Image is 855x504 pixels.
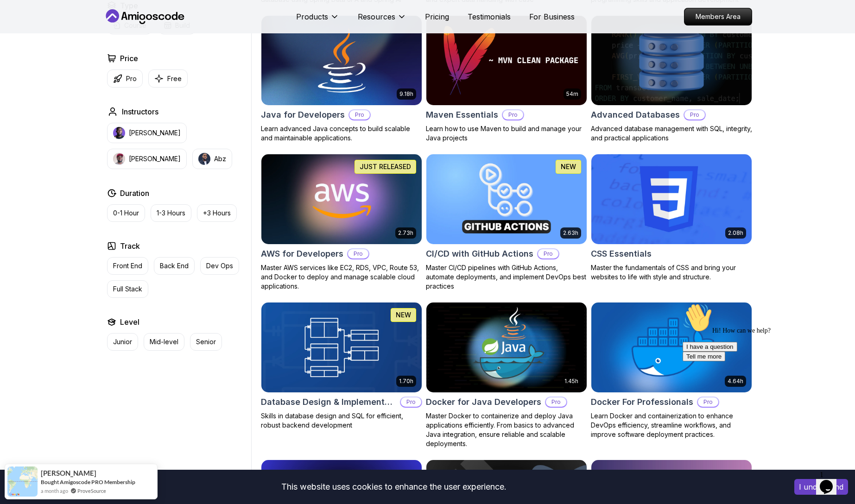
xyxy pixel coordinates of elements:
[296,11,328,22] p: Products
[538,249,558,258] p: Pro
[468,11,511,22] a: Testimonials
[261,247,343,260] h2: AWS for Developers
[591,263,752,282] p: Master the fundamentals of CSS and bring your websites to life with style and structure.
[396,310,411,320] p: NEW
[794,479,848,495] button: Accept cookies
[398,229,413,237] p: 2.73h
[144,333,184,351] button: Mid-level
[122,106,158,117] h2: Instructors
[426,302,587,392] img: Docker for Java Developers card
[591,154,752,282] a: CSS Essentials card2.08hCSS EssentialsMaster the fundamentals of CSS and bring your websites to l...
[113,284,142,294] p: Full Stack
[296,11,339,30] button: Products
[684,8,752,25] p: Members Area
[426,16,587,106] img: Maven Essentials card
[561,162,576,171] p: NEW
[206,261,233,271] p: Dev Ops
[816,467,846,495] iframe: chat widget
[684,8,752,25] a: Members Area
[426,396,541,409] h2: Docker for Java Developers
[4,4,33,33] img: :wave:
[126,74,137,83] p: Pro
[120,188,149,199] h2: Duration
[529,11,575,22] a: For Business
[214,154,226,164] p: Abz
[503,110,523,120] p: Pro
[358,11,406,30] button: Resources
[399,378,413,385] p: 1.70h
[203,208,231,218] p: +3 Hours
[261,154,422,291] a: AWS for Developers card2.73hJUST RELEASEDAWS for DevelopersProMaster AWS services like EC2, RDS, ...
[197,204,237,222] button: +3 Hours
[426,15,587,143] a: Maven Essentials card54mMaven EssentialsProLearn how to use Maven to build and manage your Java p...
[591,124,752,143] p: Advanced database management with SQL, integrity, and practical applications
[148,69,188,88] button: Free
[120,240,140,252] h2: Track
[261,302,422,430] a: Database Design & Implementation card1.70hNEWDatabase Design & ImplementationProSkills in databas...
[77,487,106,495] a: ProveSource
[113,261,142,271] p: Front End
[200,257,239,275] button: Dev Ops
[679,299,846,462] iframe: chat widget
[7,466,38,497] img: provesource social proof notification image
[107,123,187,143] button: instructor img[PERSON_NAME]
[426,247,533,260] h2: CI/CD with GitHub Actions
[360,162,411,171] p: JUST RELEASED
[425,11,449,22] p: Pricing
[107,69,143,88] button: Pro
[426,302,587,448] a: Docker for Java Developers card1.45hDocker for Java DevelopersProMaster Docker to containerize an...
[348,249,368,258] p: Pro
[261,124,422,143] p: Learn advanced Java concepts to build scalable and maintainable applications.
[160,261,189,271] p: Back End
[107,204,145,222] button: 0-1 Hour
[4,28,92,35] span: Hi! How can we help?
[591,16,752,106] img: Advanced Databases card
[41,469,96,477] span: [PERSON_NAME]
[566,90,578,98] p: 54m
[426,411,587,448] p: Master Docker to containerize and deploy Java applications efficiently. From basics to advanced J...
[591,411,752,439] p: Learn Docker and containerization to enhance DevOps efficiency, streamline workflows, and improve...
[261,16,422,106] img: Java for Developers card
[151,204,191,222] button: 1-3 Hours
[198,153,210,165] img: instructor img
[154,257,195,275] button: Back End
[426,108,498,121] h2: Maven Essentials
[399,90,413,98] p: 9.18h
[257,152,425,246] img: AWS for Developers card
[684,110,705,120] p: Pro
[107,149,187,169] button: instructor img[PERSON_NAME]
[728,229,743,237] p: 2.08h
[113,208,139,218] p: 0-1 Hour
[150,337,178,346] p: Mid-level
[7,477,780,497] div: This website uses cookies to enhance the user experience.
[261,15,422,143] a: Java for Developers card9.18hJava for DevelopersProLearn advanced Java concepts to build scalable...
[261,396,396,409] h2: Database Design & Implementation
[591,108,680,121] h2: Advanced Databases
[426,154,587,244] img: CI/CD with GitHub Actions card
[426,124,587,143] p: Learn how to use Maven to build and manage your Java projects
[261,263,422,291] p: Master AWS services like EC2, RDS, VPC, Route 53, and Docker to deploy and manage scalable cloud ...
[190,333,222,351] button: Senior
[60,479,135,485] a: Amigoscode PRO Membership
[120,53,138,64] h2: Price
[41,487,68,495] span: a month ago
[107,280,148,298] button: Full Stack
[591,154,752,244] img: CSS Essentials card
[129,128,181,138] p: [PERSON_NAME]
[113,337,132,346] p: Junior
[401,397,421,407] p: Pro
[4,52,46,62] button: Tell me more
[591,247,652,260] h2: CSS Essentials
[426,154,587,291] a: CI/CD with GitHub Actions card2.63hNEWCI/CD with GitHub ActionsProMaster CI/CD pipelines with Git...
[564,378,578,385] p: 1.45h
[591,396,693,409] h2: Docker For Professionals
[4,43,58,52] button: I have a question
[192,149,232,169] button: instructor imgAbz
[107,257,148,275] button: Front End
[261,302,422,392] img: Database Design & Implementation card
[591,302,752,392] img: Docker For Professionals card
[426,263,587,291] p: Master CI/CD pipelines with GitHub Actions, automate deployments, and implement DevOps best pract...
